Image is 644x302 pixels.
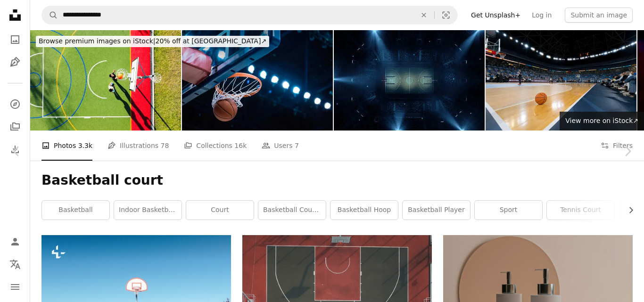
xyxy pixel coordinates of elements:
[465,8,526,23] a: Get Unsplash+
[6,53,25,72] a: Illustrations
[41,6,458,24] form: Find visuals sitewide
[262,131,299,161] a: Users 7
[295,140,299,151] span: 7
[41,172,633,189] h1: Basketball court
[258,201,326,220] a: basketball court indoor
[560,112,644,131] a: View more on iStock↗
[403,201,470,220] a: basketball player
[334,30,485,131] img: Basketball arena
[601,131,633,161] button: Filters
[114,201,182,220] a: indoor basketball court
[526,8,557,23] a: Log in
[6,95,25,114] a: Explore
[330,201,398,220] a: basketball hoop
[6,255,25,274] button: Language
[547,201,614,220] a: tennis court
[486,30,636,131] img: Basketball on court
[107,131,169,161] a: Illustrations 78
[186,201,254,220] a: court
[475,201,542,220] a: sport
[39,37,266,45] span: 20% off at [GEOGRAPHIC_DATA] ↗
[184,131,247,161] a: Collections 16k
[6,30,25,49] a: Photos
[234,140,247,151] span: 16k
[182,30,333,131] img: Basketball scoring a basket as it goes through the hoop
[622,201,633,220] button: scroll list to the right
[565,117,638,124] span: View more on iStock ↗
[6,232,25,251] a: Log in / Sign up
[565,8,633,23] button: Submit an image
[42,201,109,220] a: basketball
[42,6,58,24] button: Search Unsplash
[435,6,457,24] button: Visual search
[6,278,25,296] button: Menu
[161,140,169,151] span: 78
[30,30,275,53] a: Browse premium images on iStock|20% off at [GEOGRAPHIC_DATA]↗
[611,106,644,196] a: Next
[413,6,434,24] button: Clear
[30,30,181,131] img: Competitive siblings playing basket ball, recreational pursuit.
[39,37,155,45] span: Browse premium images on iStock |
